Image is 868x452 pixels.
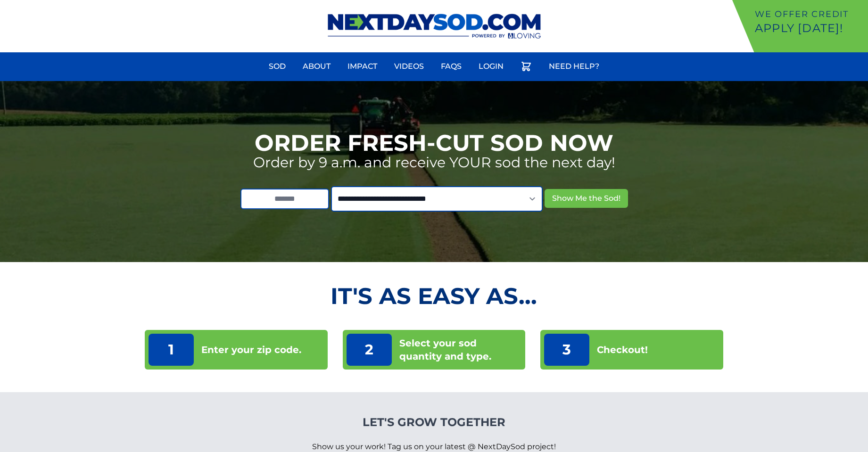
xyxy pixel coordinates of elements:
[255,131,613,154] h1: Order Fresh-Cut Sod Now
[342,55,383,78] a: Impact
[201,343,301,356] p: Enter your zip code.
[347,334,392,366] p: 2
[389,55,430,78] a: Videos
[435,55,467,78] a: FAQs
[543,55,605,78] a: Need Help?
[297,55,336,78] a: About
[145,285,723,307] h2: It's as Easy As...
[312,415,556,430] h4: Let's Grow Together
[545,189,628,208] button: Show Me the Sod!
[755,8,864,21] p: We offer Credit
[263,55,291,78] a: Sod
[253,154,615,171] p: Order by 9 a.m. and receive YOUR sod the next day!
[755,21,864,36] p: Apply [DATE]!
[149,334,194,366] p: 1
[399,337,522,363] p: Select your sod quantity and type.
[544,334,589,366] p: 3
[597,343,648,356] p: Checkout!
[473,55,509,78] a: Login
